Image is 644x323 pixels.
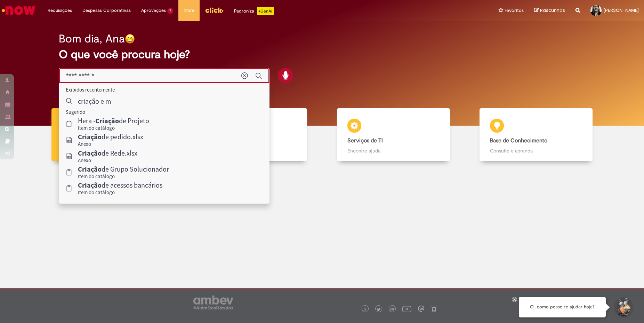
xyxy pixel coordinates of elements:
[377,308,380,311] img: logo_footer_twitter.png
[322,108,465,161] a: Serviços de TI Encontre ajuda
[184,7,194,14] span: More
[234,7,274,15] div: Padroniza
[540,7,565,14] span: Rascunhos
[82,7,131,14] span: Despesas Corporativas
[257,7,274,15] p: +GenAi
[490,137,547,144] b: Base de Conhecimento
[125,34,135,44] img: happy-face.png
[465,108,608,161] a: Base de Conhecimento Consulte e aprenda
[141,7,166,14] span: Aprovações
[59,48,585,61] h2: O que você procura hoje?
[402,304,411,313] img: logo_footer_youtube.png
[167,8,173,14] span: 7
[59,33,125,45] h2: Bom dia, Ana
[48,7,72,14] span: Requisições
[347,137,383,144] b: Serviços de TI
[519,297,606,317] div: Oi, como posso te ajudar hoje?
[1,3,37,17] img: ServiceNow
[505,7,524,14] span: Favoritos
[391,307,394,312] img: logo_footer_linkedin.png
[193,296,233,309] img: logo_footer_ambev_rotulo_gray.png
[431,306,437,312] img: logo_footer_naosei.png
[534,7,565,14] a: Rascunhos
[604,7,639,13] span: [PERSON_NAME]
[347,147,440,154] p: Encontre ajuda
[37,108,179,161] a: Tirar dúvidas Tirar dúvidas com Lupi Assist e Gen Ai
[205,5,224,15] img: click_logo_yellow_360x200.png
[363,308,367,311] img: logo_footer_facebook.png
[418,306,424,312] img: logo_footer_workplace.png
[613,297,634,318] button: Iniciar Conversa de Suporte
[490,147,582,154] p: Consulte e aprenda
